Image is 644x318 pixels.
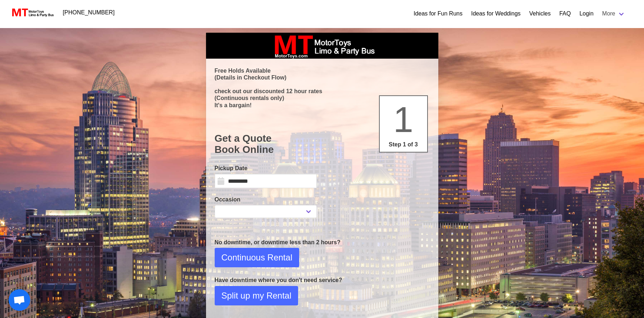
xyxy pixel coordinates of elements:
img: box_logo_brand.jpeg [268,33,376,59]
div: Open chat [9,289,30,311]
a: Login [579,9,593,18]
span: Continuous Rental [221,251,292,264]
a: More [598,6,630,21]
span: Split up my Rental [221,289,292,302]
a: Ideas for Weddings [471,9,521,18]
label: Occasion [215,195,317,204]
p: check out our discounted 12 hour rates [215,88,430,95]
label: Pickup Date [215,164,317,173]
a: [PHONE_NUMBER] [59,5,119,20]
span: 1 [393,99,414,140]
p: (Details in Checkout Flow) [215,74,430,81]
p: (Continuous rentals only) [215,95,430,101]
h1: Get a Quote Book Online [215,133,430,155]
a: FAQ [559,9,571,18]
img: MotorToys Logo [10,8,54,18]
p: Have downtime where you don't need service? [215,276,430,285]
p: Free Holds Available [215,67,430,74]
p: It's a bargain! [215,102,430,109]
p: Step 1 of 3 [383,140,424,149]
button: Continuous Rental [215,248,299,267]
a: Vehicles [529,9,551,18]
button: Split up my Rental [215,286,298,305]
a: Ideas for Fun Runs [414,9,462,18]
p: No downtime, or downtime less than 2 hours? [215,238,430,247]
